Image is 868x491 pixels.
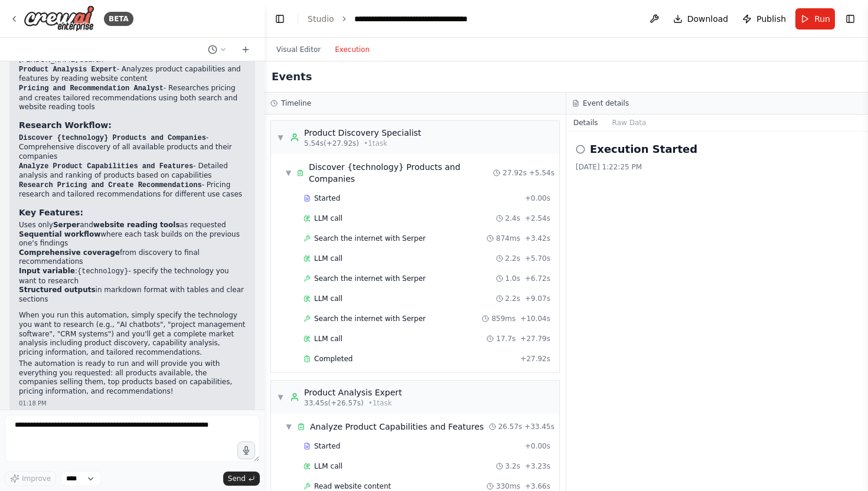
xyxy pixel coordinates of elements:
code: Analyze Product Capabilities and Features [19,162,193,171]
div: Discover {technology} Products and Companies [309,161,493,185]
button: Switch to previous chat [203,42,231,57]
p: The automation is ready to run and will provide you with everything you requested: all products a... [19,359,246,396]
code: Research Pricing and Create Recommendations [19,181,202,189]
strong: Serper [53,221,80,229]
span: LLM call [314,334,342,343]
span: ▼ [277,392,284,402]
span: Search the internet with Serper [314,314,426,323]
span: + 2.54s [525,214,550,223]
nav: breadcrumb [308,13,487,25]
li: - Detailed analysis and ranking of products based on capabilities [19,162,246,181]
span: 17.7s [496,334,515,343]
span: 2.4s [505,214,520,223]
button: Download [668,8,733,30]
div: BETA [104,12,133,26]
span: LLM call [314,214,342,223]
span: + 6.72s [525,274,550,283]
span: Search the internet with Serper [314,274,426,283]
span: Send [228,474,246,483]
button: Start a new chat [236,42,255,57]
span: + 5.54s [529,168,554,178]
span: Completed [314,354,353,364]
div: 01:18 PM [19,399,246,408]
strong: Key Features: [19,208,83,217]
div: Analyze Product Capabilities and Features [310,421,484,433]
span: + 33.45s [524,422,554,431]
li: in markdown format with tables and clear sections [19,286,246,304]
button: Send [223,472,260,486]
strong: Input variable [19,267,75,275]
strong: Sequential workflow [19,230,100,238]
span: + 10.04s [520,314,550,323]
code: Discover {technology} Products and Companies [19,134,206,142]
h2: Events [272,68,312,85]
span: • 1 task [368,398,392,408]
span: 2.2s [505,254,520,263]
strong: website reading tools [93,221,180,229]
code: {technology} [77,267,128,276]
span: + 27.79s [520,334,550,343]
span: Download [687,13,729,25]
span: ▼ [277,133,284,142]
span: ▼ [285,422,292,431]
li: - Researches pricing and creates tailored recommendations using both search and website reading t... [19,84,246,112]
span: 27.92s [502,168,527,178]
li: - Analyzes product capabilities and features by reading website content [19,65,246,84]
span: LLM call [314,254,342,263]
button: Click to speak your automation idea [237,441,255,459]
code: Pricing and Recommendation Analyst [19,84,164,93]
span: 33.45s (+26.57s) [304,398,364,408]
span: + 0.00s [525,441,550,451]
span: + 27.92s [520,354,550,364]
span: + 5.70s [525,254,550,263]
span: 5.54s (+27.92s) [304,139,359,148]
img: Logo [24,5,94,32]
li: - Pricing research and tailored recommendations for different use cases [19,181,246,199]
span: 859ms [491,314,515,323]
button: Hide left sidebar [272,11,288,27]
span: Run [814,13,830,25]
li: Uses only and as requested [19,221,246,230]
div: [DATE] 1:22:25 PM [576,162,859,172]
button: Visual Editor [269,42,328,57]
li: - Comprehensive discovery of all available products and their companies [19,133,246,162]
strong: Structured outputs [19,286,96,294]
h2: Execution Started [590,141,697,158]
li: : - specify the technology you want to research [19,267,246,286]
span: ▼ [285,168,292,178]
span: Search the internet with Serper [314,234,426,243]
span: LLM call [314,294,342,303]
div: Product Analysis Expert [304,387,402,398]
button: Improve [5,471,56,486]
span: Read website content [314,482,391,491]
p: When you run this automation, simply specify the technology you want to research (e.g., "AI chatb... [19,311,246,357]
li: where each task builds on the previous one's findings [19,230,246,248]
a: Studio [308,14,334,24]
span: Started [314,441,340,451]
span: Started [314,194,340,203]
button: Run [795,8,835,30]
h3: Timeline [281,99,311,108]
li: from discovery to final recommendations [19,248,246,267]
h3: Event details [583,99,629,108]
span: + 3.42s [525,234,550,243]
strong: Comprehensive coverage [19,248,120,257]
div: Product Discovery Specialist [304,127,421,139]
span: + 3.23s [525,461,550,471]
span: + 0.00s [525,194,550,203]
span: 2.2s [505,294,520,303]
span: • 1 task [364,139,387,148]
span: 26.57s [498,422,523,431]
button: Show right sidebar [842,11,859,27]
span: Improve [22,474,51,483]
button: Raw Data [605,114,654,131]
span: + 9.07s [525,294,550,303]
strong: Research Workflow: [19,120,112,130]
span: 3.2s [505,461,520,471]
span: Publish [756,13,786,25]
span: 1.0s [505,274,520,283]
span: 874ms [496,234,520,243]
button: Publish [738,8,791,30]
button: Execution [328,42,377,57]
span: LLM call [314,461,342,471]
